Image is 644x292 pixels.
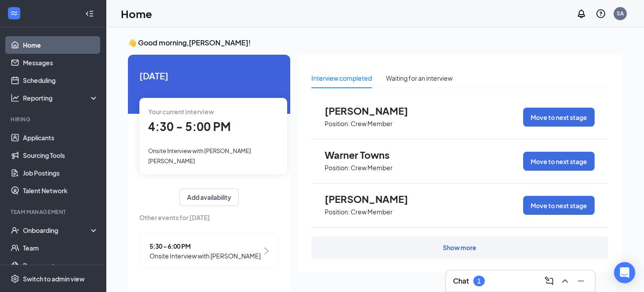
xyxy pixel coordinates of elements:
[150,251,261,261] span: Onsite Interview with [PERSON_NAME]
[148,108,214,116] span: Your current interview
[23,164,98,182] a: Job Postings
[11,226,19,235] svg: UserCheck
[351,120,393,128] p: Crew Member
[23,182,98,199] a: Talent Network
[523,152,595,171] button: Move to next stage
[325,120,350,128] p: Position:
[139,213,279,222] span: Other events for [DATE]
[325,193,422,205] span: [PERSON_NAME]
[576,276,586,286] svg: Minimize
[576,8,587,19] svg: Notifications
[148,119,231,134] span: 4:30 - 5:00 PM
[523,108,595,127] button: Move to next stage
[325,105,422,116] span: [PERSON_NAME]
[11,94,19,102] svg: Analysis
[23,71,98,89] a: Scheduling
[85,9,94,18] svg: Collapse
[11,116,97,123] div: Hiring
[574,274,588,288] button: Minimize
[386,73,453,83] div: Waiting for an interview
[11,274,19,283] svg: Settings
[614,262,635,283] div: Open Intercom Messenger
[325,164,350,172] p: Position:
[453,276,469,286] h3: Chat
[443,243,476,252] div: Show more
[558,274,572,288] button: ChevronUp
[23,257,98,274] a: Documents
[139,69,279,82] span: [DATE]
[23,274,85,283] div: Switch to admin view
[128,38,622,48] h3: 👋 Good morning, [PERSON_NAME] !
[11,208,97,216] div: Team Management
[150,241,261,251] span: 5:30 - 6:00 PM
[523,196,595,215] button: Move to next stage
[23,54,98,71] a: Messages
[325,149,422,161] span: Warner Towns
[351,208,393,216] p: Crew Member
[477,277,481,285] div: 1
[617,10,624,17] div: SA
[23,146,98,164] a: Sourcing Tools
[595,8,606,19] svg: QuestionInfo
[351,164,393,172] p: Crew Member
[23,94,99,102] div: Reporting
[23,36,98,54] a: Home
[10,9,19,18] svg: WorkstreamLogo
[121,6,152,21] h1: Home
[544,276,554,286] svg: ComposeMessage
[325,208,350,216] p: Position:
[180,188,239,206] button: Add availability
[23,226,91,235] div: Onboarding
[542,274,556,288] button: ComposeMessage
[148,147,251,164] span: Onsite Interview with [PERSON_NAME] [PERSON_NAME]
[560,276,570,286] svg: ChevronUp
[23,239,98,257] a: Team
[311,73,372,83] div: Interview completed
[23,129,98,146] a: Applicants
